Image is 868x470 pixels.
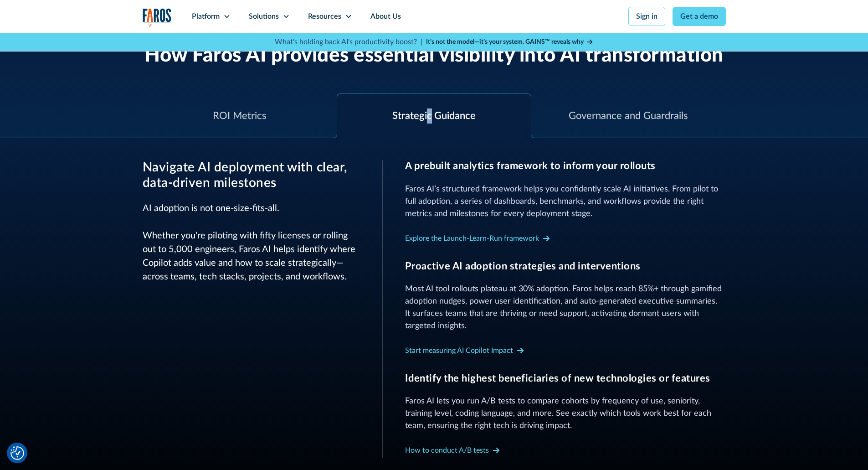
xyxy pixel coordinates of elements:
a: Start measuring AI Copilot Impact [405,343,524,358]
div: Resources [308,11,341,22]
p: AI adoption is not one-size-fits-all. Whether you're piloting with fifty licenses or rolling out ... [143,201,360,284]
div: How to conduct A/B tests [405,445,489,456]
a: It’s not the model—it’s your system. GAINS™ reveals why [426,37,594,47]
strong: It’s not the model—it’s your system. GAINS™ reveals why [426,39,584,45]
img: Logo of the analytics and reporting company Faros. [143,8,172,27]
p: Faros AI lets you run A/B tests to compare cohorts by frequency of use, seniority, training level... [405,395,726,432]
a: Explore the Launch-Learn-Run framework [405,231,550,246]
div: Solutions [249,11,279,22]
p: Faros AI’s structured framework helps you confidently scale AI initiatives. From pilot to full ad... [405,183,726,220]
h3: Identify the highest beneficiaries of new technologies or features [405,372,726,384]
div: Start measuring AI Copilot Impact [405,345,513,356]
a: home [143,8,172,27]
h2: How Faros AI provides essential visibility into AI transformation [144,44,724,68]
h3: Navigate AI deployment with clear, data-driven milestones [143,160,360,191]
img: Revisit consent button [10,446,24,460]
div: Explore the Launch-Learn-Run framework [405,233,539,244]
div: Governance and Guardrails [569,108,688,124]
div: Platform [192,11,220,22]
a: Sign in [628,7,665,26]
p: Most AI tool rollouts plateau at 30% adoption. Faros helps reach 85%+ through gamified adoption n... [405,283,726,332]
a: How to conduct A/B tests [405,443,500,458]
div: Strategic Guidance [392,108,476,124]
a: Get a demo [673,7,726,26]
h3: A prebuilt analytics framework to inform your rollouts [405,160,726,172]
h3: Proactive AI adoption strategies and interventions [405,260,726,272]
button: Cookie Settings [10,446,24,460]
div: ROI Metrics [213,108,267,124]
p: What's holding back AI's productivity boost? | [275,36,422,47]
